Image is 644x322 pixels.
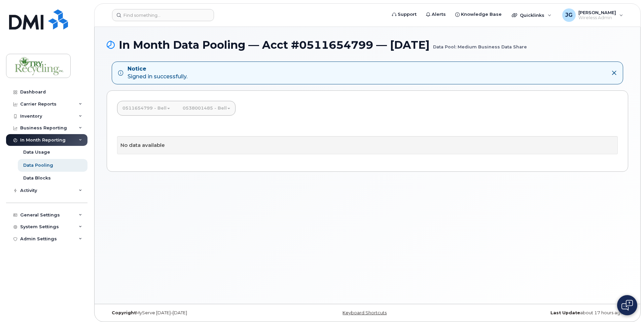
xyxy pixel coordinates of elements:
[107,310,281,316] div: MyServe [DATE]–[DATE]
[433,39,527,49] small: Data Pool: Medium Business Data Share
[107,39,628,51] h1: In Month Data Pooling — Acct #0511654799 — [DATE]
[128,65,187,81] div: Signed in successfully.
[621,300,633,311] img: Open chat
[117,101,175,116] a: 0511654799 - Bell
[120,143,614,148] h4: No data available
[128,65,187,73] strong: Notice
[177,101,236,116] a: 0538001485 - Bell
[343,310,387,315] a: Keyboard Shortcuts
[112,310,136,315] strong: Copyright
[454,310,628,316] div: about 17 hours ago
[550,310,580,315] strong: Last Update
